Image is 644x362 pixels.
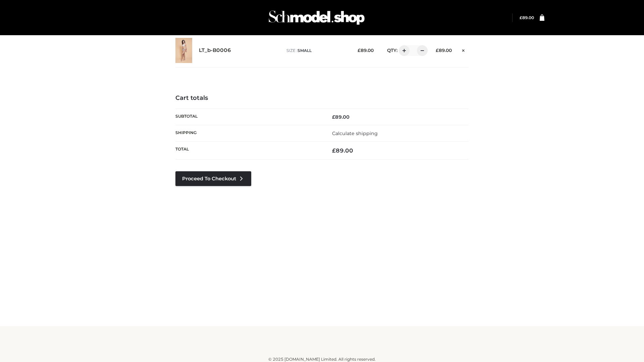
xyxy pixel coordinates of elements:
a: £89.00 [520,15,534,20]
span: £ [332,147,336,154]
span: £ [520,15,522,20]
bdi: 89.00 [436,48,452,53]
bdi: 89.00 [520,15,534,20]
p: size : [286,48,347,54]
a: Calculate shipping [332,130,378,136]
a: Remove this item [459,45,469,54]
th: Subtotal [175,109,322,125]
a: LT_b-B0006 [199,47,231,54]
h4: Cart totals [175,95,469,102]
bdi: 89.00 [358,48,374,53]
span: £ [436,48,439,53]
img: Schmodel Admin 964 [266,4,367,31]
span: £ [358,48,361,53]
div: QTY: [380,45,425,56]
a: Proceed to Checkout [175,171,251,186]
span: £ [332,114,335,120]
bdi: 89.00 [332,114,350,120]
bdi: 89.00 [332,147,353,154]
th: Total [175,142,322,160]
span: SMALL [298,48,312,53]
th: Shipping [175,125,322,141]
